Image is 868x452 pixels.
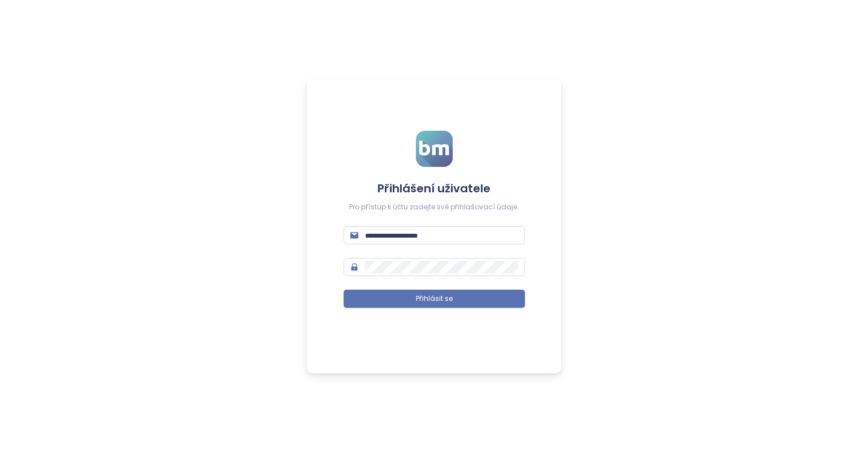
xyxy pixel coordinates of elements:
button: Přihlásit se [344,290,525,308]
img: logo [416,131,453,167]
span: mail [350,231,358,239]
span: Přihlásit se [416,294,453,304]
div: Pro přístup k účtu zadejte své přihlašovací údaje. [344,202,525,213]
span: lock [350,263,358,271]
h4: Přihlášení uživatele [344,180,525,196]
